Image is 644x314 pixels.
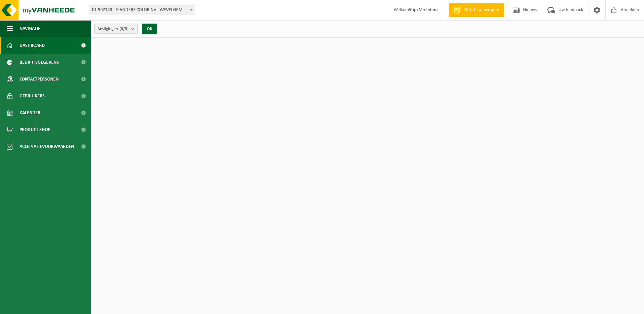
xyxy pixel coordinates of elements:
span: Navigatie [20,20,40,37]
span: Acceptatievoorwaarden [20,138,74,155]
button: Vestigingen(3/3) [94,24,138,34]
strong: Stijn Verledens [409,7,439,12]
span: 01-902143 - FLANDERS COLOR NV - WEVELGEM [89,5,195,15]
span: Gebruikers [20,88,45,104]
span: Product Shop [20,121,50,138]
a: Offerte aanvragen [449,3,504,17]
span: Dashboard [20,37,45,54]
span: Offerte aanvragen [462,7,501,13]
button: OK [142,24,157,34]
span: Kalender [20,104,40,121]
span: Bedrijfsgegevens [20,54,59,71]
span: Contactpersonen [20,71,59,88]
span: Vestigingen [98,24,129,34]
count: (3/3) [120,27,129,31]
